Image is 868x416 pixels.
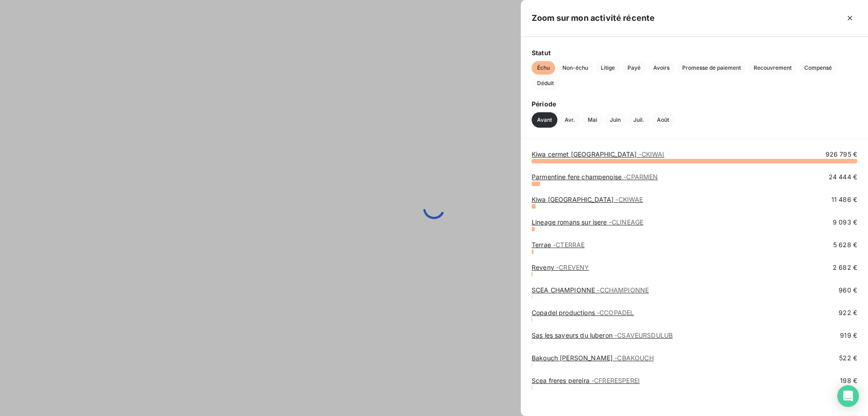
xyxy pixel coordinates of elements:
button: Avant [532,112,557,128]
span: - CCOPADEL [597,309,634,316]
button: Promesse de paiement [677,61,746,75]
div: Open Intercom Messenger [837,385,859,407]
button: Juil. [628,112,650,128]
span: - CPARMEN [623,173,658,181]
span: - CTERRAE [553,241,585,249]
a: Bakouch [PERSON_NAME] [532,354,654,362]
button: Échu [532,61,555,75]
a: Reveny [532,263,589,271]
a: Lineage romans sur isere [532,218,643,226]
button: Non-échu [557,61,594,75]
button: Avr. [559,112,580,128]
span: Période [532,99,857,109]
a: Copadel productions [532,309,634,316]
span: - CKIWAE [615,196,643,203]
button: Recouvrement [748,61,797,75]
span: - CBAKOUCH [614,354,653,362]
a: Sas les saveurs du luberon [532,331,673,339]
button: Déduit [532,77,559,90]
span: 922 € [839,308,857,317]
span: 919 € [840,331,857,340]
span: - CCHAMPIONNE [597,286,649,294]
a: Kiwa cermet [GEOGRAPHIC_DATA] [532,150,665,158]
span: - CFRERESPEREI [591,377,640,384]
button: Mai [582,112,603,128]
span: - CSAVEURSDULUB [614,331,673,339]
span: 198 € [840,376,857,385]
a: Scea freres pereira [532,377,640,384]
button: Avoirs [648,61,675,75]
button: Payé [622,61,646,75]
a: SCEA CHAMPIONNE [532,286,649,294]
span: - CREVENY [556,263,589,271]
span: 24 444 € [829,172,857,182]
a: Terrae [532,241,585,249]
span: - CKIWAI [639,150,665,158]
span: Statut [532,48,857,57]
span: - CLINEAGE [609,218,643,226]
button: Août [651,112,675,128]
span: 522 € [839,354,857,363]
span: 960 € [839,286,857,295]
button: Compensé [799,61,837,75]
button: Litige [595,61,620,75]
a: Kiwa [GEOGRAPHIC_DATA] [532,196,643,203]
h5: Zoom sur mon activité récente [532,12,655,24]
span: 926 795 € [826,150,857,159]
span: 11 486 € [831,195,857,204]
span: 9 093 € [833,218,857,227]
a: Parmentine fere champenoise [532,173,658,181]
span: 5 628 € [833,240,857,249]
button: Juin [604,112,626,128]
span: 2 682 € [833,263,857,272]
